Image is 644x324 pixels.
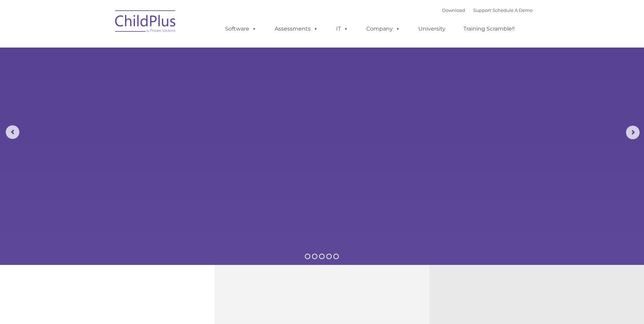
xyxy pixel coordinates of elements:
[457,22,521,36] a: Training Scramble!!
[442,7,533,13] font: |
[360,22,407,36] a: Company
[442,7,465,13] a: Download
[329,22,355,36] a: IT
[112,5,180,39] img: ChildPlus by Procare Solutions
[473,7,491,13] a: Support
[218,22,263,36] a: Software
[411,22,452,36] a: University
[493,7,533,13] a: Schedule A Demo
[268,22,325,36] a: Assessments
